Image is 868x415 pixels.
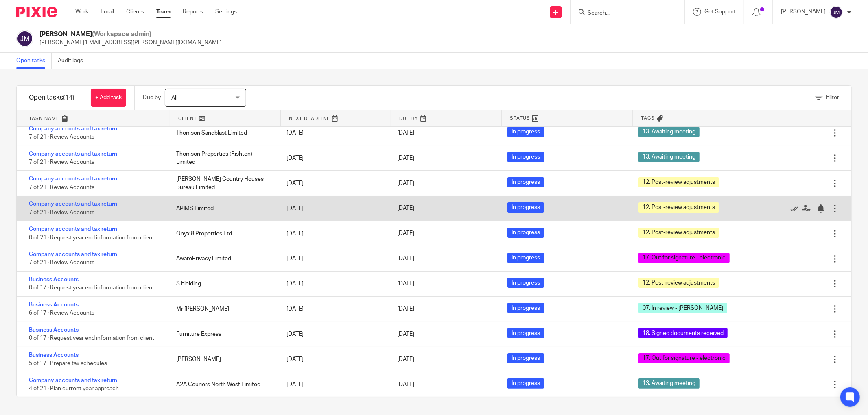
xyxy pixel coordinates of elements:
span: [DATE] [397,180,414,186]
div: Mr [PERSON_NAME] [168,301,278,317]
a: Clients [126,8,144,16]
input: Search [587,10,660,17]
span: 12. Post-review adjustments [638,202,719,213]
span: (14) [63,94,74,101]
div: [DATE] [278,125,389,141]
span: [DATE] [397,231,414,237]
div: Thomson Sandblast Limited [168,125,278,141]
span: 12. Post-review adjustments [638,177,719,187]
span: In progress [507,253,544,263]
a: Company accounts and tax return [29,252,117,257]
a: Email [101,8,114,16]
p: Due by [143,93,161,102]
img: svg%3E [16,30,33,47]
span: Tags [641,115,655,122]
a: Business Accounts [29,327,79,333]
span: 0 of 17 · Request year end information from client [29,285,154,291]
span: Get Support [704,9,736,15]
span: [DATE] [397,382,414,387]
span: 7 of 21 · Review Accounts [29,185,94,190]
span: In progress [507,202,544,213]
span: 07. In review - [PERSON_NAME] [638,303,727,313]
p: [PERSON_NAME][EMAIL_ADDRESS][PERSON_NAME][DOMAIN_NAME] [39,39,222,47]
a: Audit logs [58,53,89,69]
span: Status [510,115,530,122]
span: In progress [507,278,544,288]
img: Pixie [16,7,57,17]
span: [DATE] [397,356,414,362]
span: 13. Awaiting meeting [638,378,700,389]
div: [DATE] [278,226,389,242]
a: Team [156,8,171,16]
span: In progress [507,127,544,137]
div: [PERSON_NAME] [168,351,278,367]
div: [DATE] [278,175,389,191]
span: In progress [507,228,544,238]
div: [DATE] [278,326,389,342]
a: Company accounts and tax return [29,378,117,383]
a: Business Accounts [29,277,79,282]
a: Company accounts and tax return [29,226,117,232]
div: [DATE] [278,351,389,367]
div: Thomson Properties (Rishton) Limited [168,146,278,171]
span: 7 of 21 · Review Accounts [29,134,94,140]
span: In progress [507,303,544,313]
a: Business Accounts [29,352,79,358]
span: In progress [507,177,544,187]
a: Company accounts and tax return [29,201,117,207]
div: [PERSON_NAME] Country Houses Bureau Limited [168,171,278,196]
span: In progress [507,353,544,363]
span: 13. Awaiting meeting [638,127,700,137]
div: [DATE] [278,301,389,317]
span: 0 of 21 · Request year end information from client [29,235,154,241]
a: Open tasks [16,53,52,69]
span: In progress [507,378,544,389]
span: (Workspace admin) [92,31,151,37]
span: 5 of 17 · Prepare tax schedules [29,361,107,366]
a: Company accounts and tax return [29,126,117,132]
div: Furniture Express [168,326,278,342]
span: All [171,95,177,101]
span: 7 of 21 · Review Accounts [29,260,94,266]
h1: Open tasks [29,93,74,102]
span: 17. Out for signature - electronic [638,253,730,263]
h2: [PERSON_NAME] [39,30,222,39]
span: In progress [507,152,544,162]
span: Filter [826,95,839,100]
a: Company accounts and tax return [29,176,117,182]
div: AwarePrivacy Limited [168,250,278,267]
span: 4 of 21 · Plan current year approach [29,386,119,391]
span: [DATE] [397,331,414,337]
span: 13. Awaiting meeting [638,152,700,162]
span: [DATE] [397,155,414,161]
a: Company accounts and tax return [29,151,117,157]
a: Mark as done [790,204,802,213]
a: Work [75,8,88,16]
span: 17. Out for signature - electronic [638,353,730,363]
img: svg%3E [830,6,843,19]
div: Onyx 8 Properties Ltd [168,226,278,242]
span: 7 of 21 · Review Accounts [29,210,94,215]
div: [DATE] [278,376,389,393]
span: 12. Post-review adjustments [638,228,719,238]
a: Settings [215,8,237,16]
a: Business Accounts [29,302,79,308]
span: 12. Post-review adjustments [638,278,719,288]
div: A2A Couriers North West Limited [168,376,278,393]
span: [DATE] [397,256,414,262]
span: [DATE] [397,306,414,312]
div: [DATE] [278,250,389,267]
span: [DATE] [397,206,414,211]
span: 0 of 17 · Request year end information from client [29,335,154,341]
span: 18. Signed documents received [638,328,728,338]
p: [PERSON_NAME] [781,8,826,16]
div: S Fielding [168,276,278,292]
div: [DATE] [278,200,389,217]
a: Reports [183,8,203,16]
span: [DATE] [397,281,414,287]
span: 7 of 21 · Review Accounts [29,159,94,165]
span: [DATE] [397,130,414,136]
div: [DATE] [278,150,389,166]
span: In progress [507,328,544,338]
div: [DATE] [278,276,389,292]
